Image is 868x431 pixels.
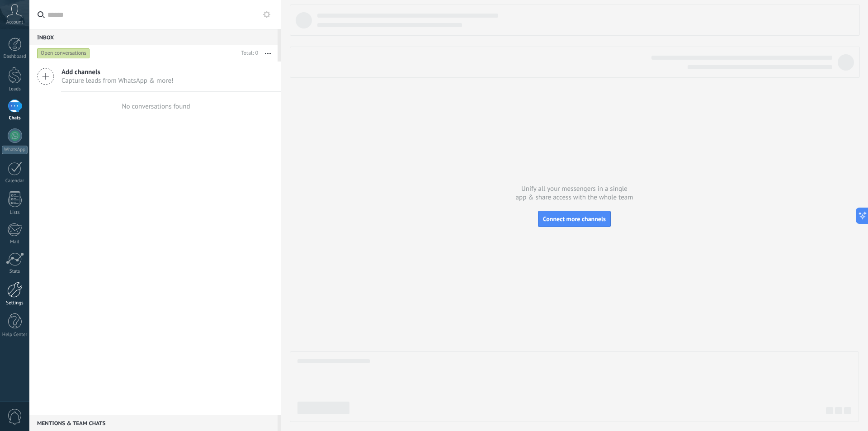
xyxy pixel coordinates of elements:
[2,210,28,216] div: Lists
[6,19,23,25] span: Account
[258,45,278,62] button: More
[2,146,28,154] div: WhatsApp
[2,115,28,121] div: Chats
[122,102,190,111] div: No conversations found
[2,269,28,275] div: Stats
[61,68,174,76] span: Add channels
[29,29,278,45] div: Inbox
[2,300,28,306] div: Settings
[2,54,28,60] div: Dashboard
[2,178,28,184] div: Calendar
[61,76,174,85] span: Capture leads from WhatsApp & more!
[238,49,258,58] div: Total: 0
[2,332,28,338] div: Help Center
[2,239,28,245] div: Mail
[29,415,278,431] div: Mentions & Team chats
[538,211,611,227] button: Connect more channels
[2,86,28,92] div: Leads
[543,215,606,223] span: Connect more channels
[37,48,90,59] div: Open conversations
